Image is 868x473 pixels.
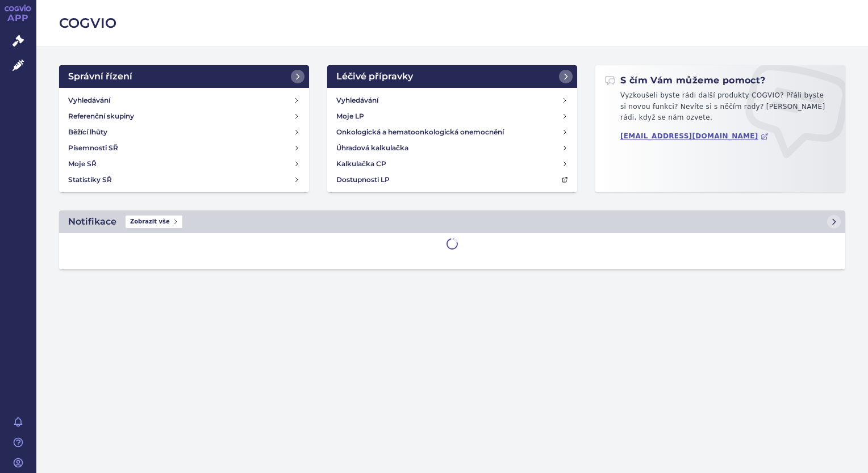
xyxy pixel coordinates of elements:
[332,172,573,188] a: Dostupnosti LP
[68,158,97,170] h4: Moje SŘ
[336,142,408,154] h4: Úhradová kalkulačka
[332,124,573,140] a: Onkologická a hematoonkologická onemocnění
[68,142,118,154] h4: Písemnosti SŘ
[59,65,309,88] a: Správní řízení
[336,95,378,106] h4: Vyhledávání
[68,126,107,138] h4: Běžící lhůty
[332,140,573,156] a: Úhradová kalkulačka
[68,70,132,83] h2: Správní řízení
[64,124,304,140] a: Běžící lhůty
[620,132,769,141] a: [EMAIL_ADDRESS][DOMAIN_NAME]
[332,92,573,108] a: Vyhledávání
[68,111,134,122] h4: Referenční skupiny
[332,108,573,124] a: Moje LP
[64,140,304,156] a: Písemnosti SŘ
[126,216,182,228] span: Zobrazit vše
[332,156,573,172] a: Kalkulačka CP
[604,90,836,128] p: Vyzkoušeli byste rádi další produkty COGVIO? Přáli byste si novou funkci? Nevíte si s něčím rady?...
[68,174,112,185] h4: Statistiky SŘ
[59,14,845,33] h2: COGVIO
[68,215,116,229] h2: Notifikace
[68,95,110,106] h4: Vyhledávání
[336,70,413,83] h2: Léčivé přípravky
[64,108,304,124] a: Referenční skupiny
[64,172,304,188] a: Statistiky SŘ
[59,210,845,233] a: NotifikaceZobrazit vše
[327,65,577,88] a: Léčivé přípravky
[604,74,766,87] h2: S čím Vám můžeme pomoct?
[64,92,304,108] a: Vyhledávání
[336,126,504,138] h4: Onkologická a hematoonkologická onemocnění
[336,111,364,122] h4: Moje LP
[336,158,386,170] h4: Kalkulačka CP
[336,174,390,185] h4: Dostupnosti LP
[64,156,304,172] a: Moje SŘ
